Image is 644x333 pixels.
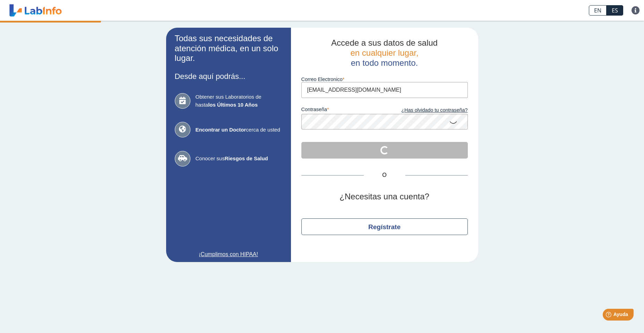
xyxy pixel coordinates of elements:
[351,58,418,67] span: en todo momento.
[331,38,438,47] span: Accede a sus datos de salud
[196,155,282,163] span: Conocer sus
[589,5,607,16] a: EN
[175,34,282,63] h2: Todas sus necesidades de atención médica, en un solo lugar.
[208,102,258,108] b: los Últimos 10 Años
[301,218,468,235] button: Regístrate
[607,5,623,16] a: ES
[301,192,468,202] h2: ¿Necesitas una cuenta?
[385,107,468,114] a: ¿Has olvidado tu contraseña?
[301,107,385,114] label: contraseña
[582,306,636,325] iframe: Help widget launcher
[175,250,282,259] a: ¡Cumplimos con HIPAA!
[350,48,418,57] span: en cualquier lugar,
[196,127,246,133] b: Encontrar un Doctor
[196,93,282,109] span: Obtener sus Laboratorios de hasta
[225,155,268,161] b: Riesgos de Salud
[364,171,405,179] span: O
[301,76,468,82] label: Correo Electronico
[196,126,282,134] span: cerca de usted
[175,72,282,81] h3: Desde aquí podrás...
